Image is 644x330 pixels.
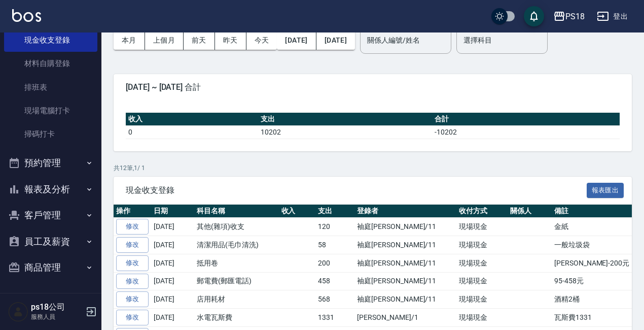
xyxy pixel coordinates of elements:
[194,254,279,272] td: 抵用卷
[31,312,83,321] p: 服務人員
[315,290,354,309] td: 568
[151,272,194,290] td: [DATE]
[432,113,620,126] th: 合計
[456,236,508,254] td: 現場現金
[31,302,83,312] h5: ps18公司
[315,254,354,272] td: 200
[354,205,456,218] th: 登錄者
[565,10,585,23] div: PS18
[354,290,456,309] td: 袖庭[PERSON_NAME]/11
[126,82,620,92] span: [DATE] ~ [DATE] 合計
[116,274,149,289] a: 修改
[8,302,28,322] img: Person
[456,218,508,236] td: 現場現金
[524,6,544,26] button: save
[258,113,432,126] th: 支出
[116,310,149,325] a: 修改
[4,122,97,146] a: 掃碼打卡
[126,125,258,139] td: 0
[116,291,149,307] a: 修改
[114,163,632,173] p: 共 12 筆, 1 / 1
[315,309,354,327] td: 1331
[194,236,279,254] td: 清潔用品(毛巾清洗)
[116,255,149,271] a: 修改
[456,272,508,290] td: 現場現金
[114,31,145,50] button: 本月
[4,76,97,99] a: 排班表
[432,125,620,139] td: -10202
[4,202,97,228] button: 客戶管理
[587,185,624,194] a: 報表匯出
[12,9,41,22] img: Logo
[194,205,279,218] th: 科目名稱
[456,290,508,309] td: 現場現金
[456,309,508,327] td: 現場現金
[456,205,508,218] th: 收付方式
[4,28,97,52] a: 現金收支登錄
[354,236,456,254] td: 袖庭[PERSON_NAME]/11
[354,218,456,236] td: 袖庭[PERSON_NAME]/11
[593,7,632,26] button: 登出
[194,218,279,236] td: 其他(雜項)收支
[277,31,316,50] button: [DATE]
[126,113,258,126] th: 收入
[116,237,149,253] a: 修改
[508,205,552,218] th: 關係人
[258,125,432,139] td: 10202
[354,272,456,290] td: 袖庭[PERSON_NAME]/11
[151,218,194,236] td: [DATE]
[114,205,151,218] th: 操作
[315,272,354,290] td: 458
[354,254,456,272] td: 袖庭[PERSON_NAME]/11
[4,176,97,203] button: 報表及分析
[4,99,97,122] a: 現場電腦打卡
[4,52,97,75] a: 材料自購登錄
[246,31,277,50] button: 今天
[215,31,246,50] button: 昨天
[315,205,354,218] th: 支出
[549,6,589,27] button: PS18
[145,31,184,50] button: 上個月
[151,290,194,309] td: [DATE]
[315,218,354,236] td: 120
[456,254,508,272] td: 現場現金
[126,185,587,195] span: 現金收支登錄
[279,205,316,218] th: 收入
[184,31,215,50] button: 前天
[4,254,97,281] button: 商品管理
[194,309,279,327] td: 水電瓦斯費
[151,309,194,327] td: [DATE]
[315,236,354,254] td: 58
[354,309,456,327] td: [PERSON_NAME]/1
[151,254,194,272] td: [DATE]
[194,290,279,309] td: 店用耗材
[116,219,149,235] a: 修改
[151,236,194,254] td: [DATE]
[587,183,624,199] button: 報表匯出
[4,228,97,255] button: 員工及薪資
[316,31,355,50] button: [DATE]
[151,205,194,218] th: 日期
[4,150,97,176] button: 預約管理
[194,272,279,290] td: 郵電費(郵匯電話)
